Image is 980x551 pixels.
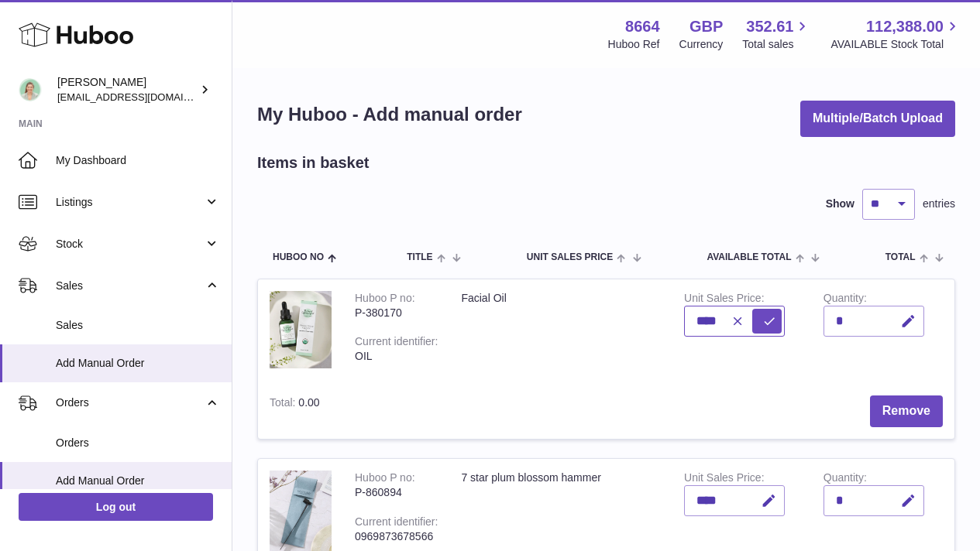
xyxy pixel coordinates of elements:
[257,102,522,127] h1: My Huboo - Add manual order
[870,395,943,427] button: Remove
[355,335,438,351] div: Current identifier
[885,252,916,262] span: Total
[830,16,961,52] a: 112,388.00 AVAILABLE Stock Total
[824,292,867,308] label: Quantity
[270,291,332,369] img: Facial Oil
[742,16,811,52] a: 352.61 Total sales
[273,252,324,262] span: Huboo no
[56,395,204,410] span: Orders
[449,279,672,385] td: Facial Oil
[19,493,213,521] a: Log out
[298,396,319,409] span: 0.00
[270,396,298,412] label: Total
[684,292,764,308] label: Unit Sales Price
[608,37,660,52] div: Huboo Ref
[56,436,220,450] span: Orders
[56,237,204,252] span: Stock
[57,91,228,103] span: [EMAIL_ADDRESS][DOMAIN_NAME]
[407,252,432,262] span: Title
[355,292,415,308] div: Huboo P no
[689,16,723,37] strong: GBP
[257,152,370,173] h2: Items in basket
[824,471,867,488] label: Quantity
[56,474,220,488] span: Add Manual Order
[355,515,438,532] div: Current identifier
[56,153,220,168] span: My Dashboard
[19,78,42,101] img: hello@thefacialcuppingexpert.com
[355,471,415,488] div: Huboo P no
[679,37,724,52] div: Currency
[56,195,204,210] span: Listings
[923,197,955,211] span: entries
[742,37,811,52] span: Total sales
[56,279,204,293] span: Sales
[57,75,197,104] div: [PERSON_NAME]
[56,318,220,333] span: Sales
[684,471,764,488] label: Unit Sales Price
[800,101,955,137] button: Multiple/Batch Upload
[56,356,220,371] span: Add Manual Order
[625,16,660,37] strong: 8664
[355,529,438,544] div: 0969873678566
[355,349,438,364] div: OIL
[355,485,438,500] div: P-860894
[746,16,793,37] span: 352.61
[707,252,791,262] span: AVAILABLE Total
[527,252,613,262] span: Unit Sales Price
[826,197,854,211] label: Show
[830,37,961,52] span: AVAILABLE Stock Total
[355,306,438,320] div: P-380170
[866,16,944,37] span: 112,388.00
